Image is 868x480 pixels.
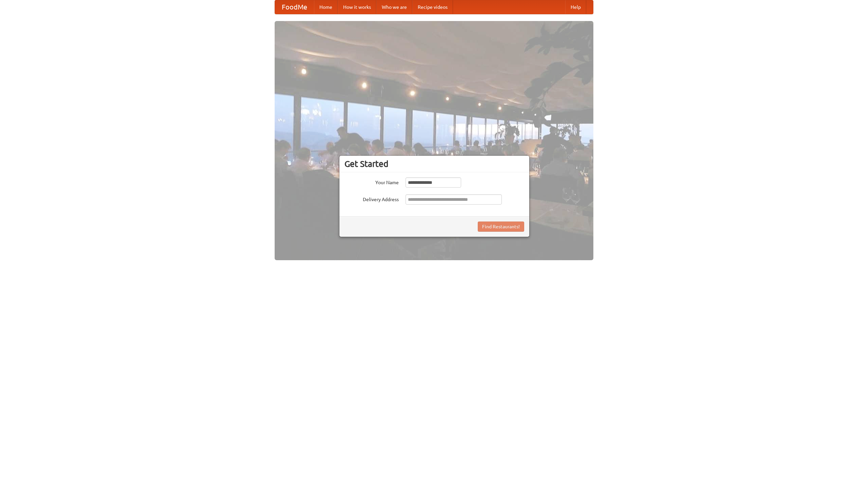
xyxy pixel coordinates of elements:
a: Home [314,0,338,14]
label: Delivery Address [344,194,399,203]
h3: Get Started [344,159,524,169]
label: Your Name [344,177,399,186]
button: Find Restaurants! [478,222,524,232]
a: How it works [338,0,376,14]
a: Who we are [376,0,412,14]
a: Help [565,0,586,14]
a: Recipe videos [412,0,453,14]
a: FoodMe [275,0,314,14]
